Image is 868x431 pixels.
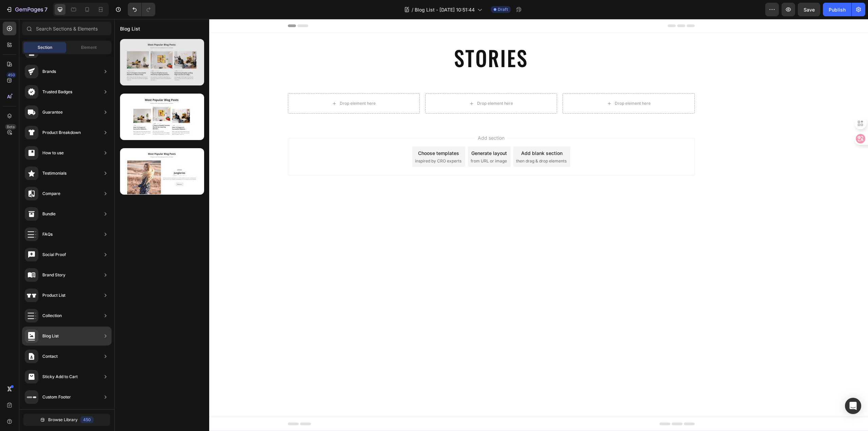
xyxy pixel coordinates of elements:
div: Add blank section [407,131,448,138]
div: Brand Story [42,272,65,278]
div: FAQs [42,231,53,238]
span: Draft [498,6,508,13]
button: 7 [3,3,51,16]
div: Choose templates [304,131,345,138]
div: Brands [42,68,56,75]
button: Browse Library450 [23,414,110,426]
div: Undo/Redo [128,3,155,16]
div: 450 [80,416,94,423]
div: Drop element here [363,82,399,87]
iframe: Design area [114,19,868,431]
div: Sticky Add to Cart [42,373,78,380]
span: / [412,6,413,13]
div: Generate layout [357,131,393,138]
div: Contact [42,353,58,360]
h2: Rich Text Editor. Editing area: main [174,25,580,53]
div: How to use [42,150,64,156]
div: Compare [42,190,60,197]
span: Element [81,44,97,51]
div: Bundle [42,211,56,217]
div: Drop element here [225,82,261,87]
div: Open Intercom Messenger [845,398,861,414]
div: Custom Footer [42,394,71,400]
div: Guarantee [42,109,63,116]
div: Beta [5,124,16,130]
div: Product Breakdown [42,129,81,136]
div: Testimonials [42,170,66,177]
button: Publish [823,3,851,16]
span: from URL or image [356,139,393,145]
p: STORIES [174,25,580,52]
span: Add section [361,115,393,122]
span: inspired by CRO experts [301,139,347,145]
button: Save [798,3,820,16]
div: Blog List [42,333,59,339]
span: Browse Library [48,417,78,423]
div: 450 [6,72,16,78]
div: Trusted Badges [42,89,72,95]
input: Search Sections & Elements [22,22,112,35]
div: Product List [42,292,65,299]
div: Drop element here [500,82,536,87]
div: Social Proof [42,251,66,258]
span: Section [38,44,52,51]
p: 7 [44,5,47,14]
span: Blog List - [DATE] 10:51:44 [415,6,475,13]
span: then drag & drop elements [402,139,452,145]
div: Collection [42,312,62,319]
span: Save [804,7,815,13]
div: Publish [829,6,846,13]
